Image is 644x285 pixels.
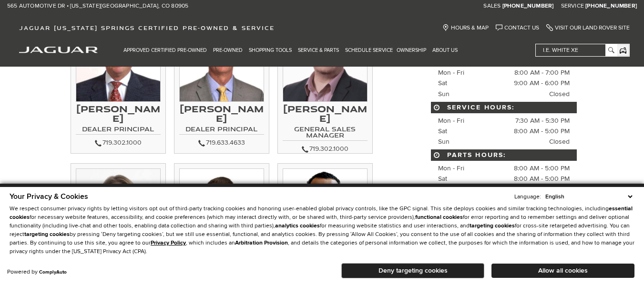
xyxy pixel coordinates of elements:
span: Service Hours: [431,102,577,113]
h4: Dealer Principal [179,126,264,135]
a: About Us [430,42,462,59]
a: Visit Our Land Rover Site [546,24,630,31]
h3: [PERSON_NAME] [179,104,264,123]
a: Privacy Policy [151,239,186,246]
p: We respect consumer privacy rights by letting visitors opt out of third-party tracking cookies an... [10,205,634,256]
div: 719.302.1000 [283,143,368,155]
a: [PHONE_NUMBER] [585,2,637,10]
strong: analytics cookies [275,222,320,229]
span: 9:00 AM - 6:00 PM [514,78,570,88]
h3: [PERSON_NAME] [283,104,368,123]
strong: functional cookies [415,214,463,221]
span: Closed [549,137,570,147]
span: Sat [438,127,447,135]
strong: targeting cookies [24,231,70,238]
strong: targeting cookies [470,222,515,229]
span: Service [561,2,584,10]
span: Sat [438,79,447,87]
span: Sat [438,175,447,183]
span: Jaguar [US_STATE] Springs Certified Pre-Owned & Service [19,24,275,31]
input: i.e. White XE [536,44,616,56]
span: Your Privacy & Cookies [10,192,88,201]
a: Ownership [395,42,430,59]
div: Powered by [7,269,67,275]
a: Pre-Owned [211,42,247,59]
a: Schedule Service [343,42,395,59]
a: Approved Certified Pre-Owned [122,42,211,59]
span: Sun [438,90,450,98]
div: 719.302.1000 [76,137,161,148]
button: Deny targeting cookies [341,263,484,278]
span: 7:30 AM - 5:30 PM [515,116,570,126]
a: Shopping Tools [247,42,296,59]
span: 8:00 AM - 5:00 PM [514,174,570,184]
span: Mon - Fri [438,164,464,172]
span: Mon - Fri [438,117,464,125]
strong: Arbitration Provision [235,239,288,246]
a: Jaguar [US_STATE] Springs Certified Pre-Owned & Service [14,24,279,31]
span: Mon - Fri [438,69,464,77]
img: Kevin Heim [179,168,264,253]
div: 719.633.4633 [179,137,264,148]
span: Parts Hours: [431,149,577,161]
h4: Dealer Principal [76,126,161,135]
select: Language Select [543,192,634,201]
a: jaguar [19,45,98,53]
span: 8:00 AM - 5:00 PM [514,163,570,174]
h3: [PERSON_NAME] [76,104,161,123]
button: Allow all cookies [491,264,634,278]
a: Contact Us [496,24,539,31]
div: Language: [514,194,541,200]
span: 8:00 AM - 5:00 PM [514,126,570,137]
span: Closed [549,89,570,99]
a: ComplyAuto [39,269,67,275]
span: 8:00 AM - 7:00 PM [514,68,570,78]
a: Service & Parts [296,42,343,59]
img: Lupe Zarate [283,168,368,253]
a: 565 Automotive Dr • [US_STATE][GEOGRAPHIC_DATA], CO 80905 [7,2,188,10]
a: Hours & Map [442,24,489,31]
span: Sun [438,138,450,146]
span: Sales [483,2,501,10]
h4: General Sales Manager [283,126,368,141]
img: Heather Findley [76,168,161,253]
a: [PHONE_NUMBER] [502,2,554,10]
img: Jaguar [19,47,98,53]
nav: Main Navigation [122,42,462,59]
